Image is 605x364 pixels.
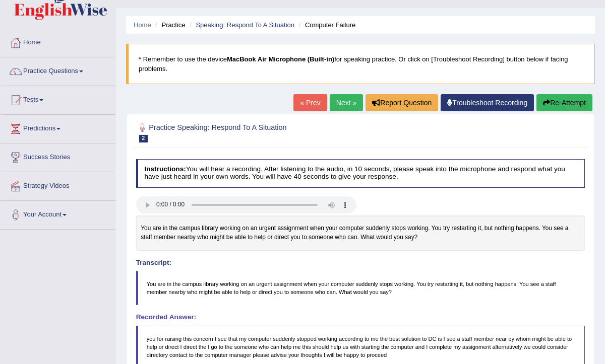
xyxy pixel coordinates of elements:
[126,44,595,84] blockquote: * Remember to use the device for speaking practice. Or click on [Troubleshoot Recording] button b...
[293,94,327,111] a: « Prev
[134,21,151,29] a: Home
[196,21,294,29] a: Speaking: Respond To A Situation
[1,29,115,54] a: Home
[1,57,115,83] a: Practice Questions
[144,165,186,173] b: Instructions:
[139,135,148,142] span: 2
[1,201,115,226] a: Your Account
[1,172,115,197] a: Strategy Videos
[136,314,585,321] h4: Recorded Answer:
[1,143,115,169] a: Success Stories
[536,94,592,111] button: Re-Attempt
[136,121,414,142] h2: Practice Speaking: Respond To A Situation
[227,55,334,63] b: MacBook Air Microphone (Built-in)
[296,20,356,30] li: Computer Failure
[366,94,438,111] button: Report Question
[136,159,585,188] h4: You will hear a recording. After listening to the audio, in 10 seconds, please speak into the mic...
[1,115,115,140] a: Predictions
[1,86,115,111] a: Tests
[153,20,185,30] li: Practice
[136,271,585,305] blockquote: You are in the campus library working on an urgent assignment when your computer suddenly stops w...
[136,215,585,250] div: You are in the campus library working on an urgent assignment when your computer suddenly stops w...
[330,94,363,111] a: Next »
[441,94,534,111] a: Troubleshoot Recording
